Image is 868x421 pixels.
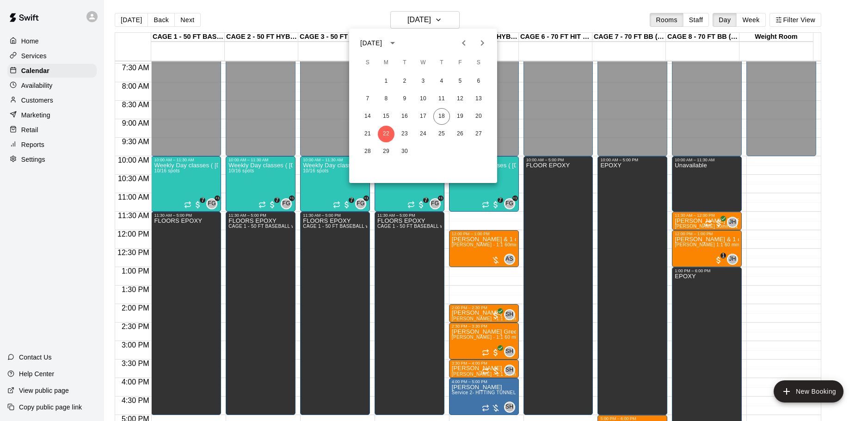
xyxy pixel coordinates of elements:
button: 20 [470,108,487,125]
button: 24 [415,126,431,142]
button: 27 [470,126,487,142]
span: Saturday [470,54,487,72]
button: 22 [378,126,394,142]
button: 19 [452,108,468,125]
button: 1 [378,73,394,90]
button: 23 [396,126,413,142]
span: Sunday [359,54,376,72]
span: Friday [452,54,468,72]
button: 18 [433,108,450,125]
span: Thursday [433,54,450,72]
button: 10 [415,91,431,107]
button: 8 [378,91,394,107]
button: 28 [359,143,376,160]
button: 6 [470,73,487,90]
button: 3 [415,73,431,90]
button: 12 [452,91,468,107]
button: 26 [452,126,468,142]
span: Wednesday [415,54,431,72]
button: Next month [473,34,492,52]
button: 11 [433,91,450,107]
button: 16 [396,108,413,125]
button: 2 [396,73,413,90]
button: 15 [378,108,394,125]
span: Tuesday [396,54,413,72]
button: 14 [359,108,376,125]
button: 29 [378,143,394,160]
button: 21 [359,126,376,142]
button: 5 [452,73,468,90]
span: Monday [378,54,394,72]
button: 13 [470,91,487,107]
button: 30 [396,143,413,160]
button: 4 [433,73,450,90]
button: Previous month [455,34,473,52]
button: 9 [396,91,413,107]
button: 7 [359,91,376,107]
div: [DATE] [360,38,382,48]
button: calendar view is open, switch to year view [385,35,400,51]
button: 17 [415,108,431,125]
button: 25 [433,126,450,142]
